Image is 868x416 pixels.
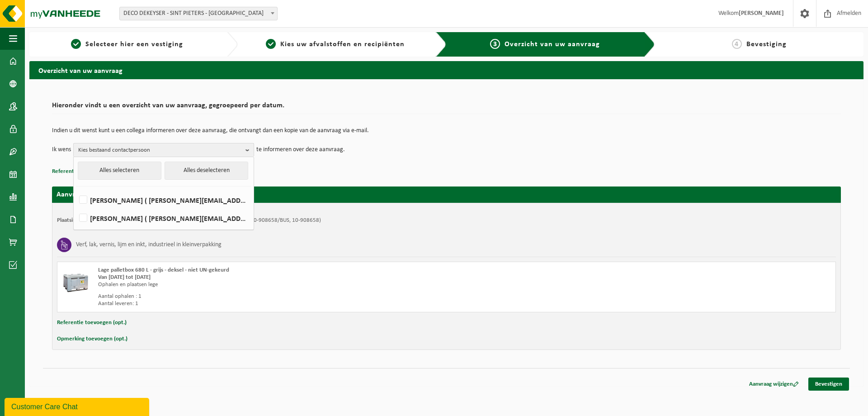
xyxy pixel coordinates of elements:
span: Overzicht van uw aanvraag [505,41,600,48]
p: Ik wens [52,143,71,157]
p: te informeren over deze aanvraag. [256,143,345,157]
span: 4 [732,39,742,49]
label: [PERSON_NAME] ( [PERSON_NAME][EMAIL_ADDRESS][DOMAIN_NAME] ) [77,193,249,207]
h2: Hieronder vindt u een overzicht van uw aanvraag, gegroepeerd per datum. [52,102,841,114]
span: 2 [266,39,276,49]
strong: [PERSON_NAME] [739,10,784,17]
button: Opmerking toevoegen (opt.) [57,333,127,345]
span: DECO DEKEYSER - SINT PIETERS - BRUGGE [119,7,278,20]
button: Referentie toevoegen (opt.) [57,317,127,329]
button: Referentie toevoegen (opt.) [52,166,122,177]
div: Aantal ophalen : 1 [98,293,483,300]
a: Bevestigen [808,378,849,391]
a: 2Kies uw afvalstoffen en recipiënten [242,39,428,50]
span: 1 [71,39,81,49]
strong: Van [DATE] tot [DATE] [98,274,151,280]
label: [PERSON_NAME] ( [PERSON_NAME][EMAIL_ADDRESS][PERSON_NAME][DOMAIN_NAME] ) [77,211,249,225]
p: Indien u dit wenst kunt u een collega informeren over deze aanvraag, die ontvangt dan een kopie v... [52,128,841,134]
span: 3 [490,39,500,49]
button: Kies bestaand contactpersoon [73,143,254,157]
span: Kies bestaand contactpersoon [78,143,242,157]
a: Aanvraag wijzigen [742,378,806,391]
h2: Overzicht van uw aanvraag [29,61,863,79]
a: 1Selecteer hier een vestiging [34,39,220,50]
h3: Verf, lak, vernis, lijm en inkt, industrieel in kleinverpakking [76,238,222,252]
span: Bevestiging [746,41,787,48]
button: Alles selecteren [78,162,161,180]
span: Kies uw afvalstoffen en recipiënten [280,41,405,48]
strong: Aanvraag voor [DATE] [57,191,124,198]
div: Ophalen en plaatsen lege [98,281,483,288]
span: Selecteer hier een vestiging [85,41,183,48]
strong: Plaatsingsadres: [57,217,96,223]
button: Alles deselecteren [165,162,248,180]
div: Aantal leveren: 1 [98,300,483,307]
img: PB-LB-0680-HPE-GY-11.png [62,267,89,294]
iframe: chat widget [5,396,151,416]
span: DECO DEKEYSER - SINT PIETERS - BRUGGE [120,7,277,20]
span: Lage palletbox 680 L - grijs - deksel - niet UN-gekeurd [98,267,229,273]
